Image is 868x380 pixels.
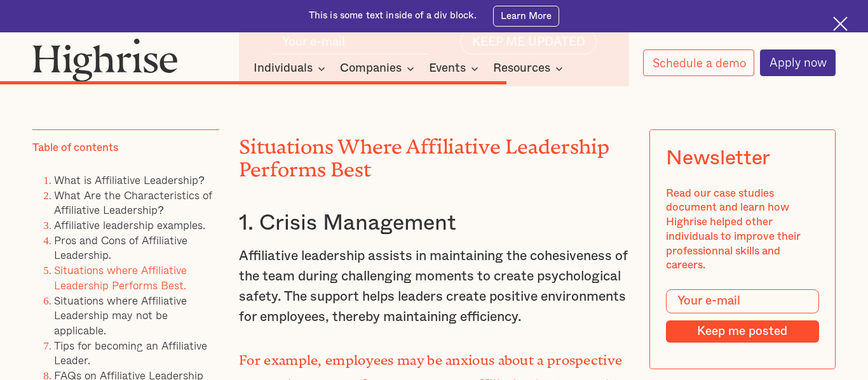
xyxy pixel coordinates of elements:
[309,10,477,22] div: This is some text inside of a div block.
[666,187,818,273] div: Read our case studies document and learn how Highrise helped other individuals to improve their p...
[340,61,402,76] div: Companies
[666,289,818,313] input: Your e-mail
[254,61,329,76] div: Individuals
[54,232,187,264] a: Pros and Cons of Affiliative Leadership.
[340,61,418,76] div: Companies
[54,187,212,219] a: What Are the Characteristics of Affiliative Leadership?
[32,141,118,156] div: Table of contents
[54,292,187,339] a: Situations where Affiliative Leadership may not be applicable.
[666,147,770,171] div: Newsletter
[666,320,818,343] input: Keep me posted
[239,130,629,176] h2: Situations Where Affiliative Leadership Performs Best
[760,49,836,76] a: Apply now
[643,49,755,76] a: Schedule a demo
[254,61,313,76] div: Individuals
[54,262,187,294] a: Situations where Affiliative Leadership Performs Best.
[833,16,848,31] img: Cross icon
[239,210,629,237] h3: 1. Crisis Management
[666,289,818,343] form: Modal Form
[493,61,550,76] div: Resources
[54,217,205,234] a: Affiliative leadership examples.
[54,171,205,188] a: What is Affiliative Leadership?
[429,61,482,76] div: Events
[493,6,559,27] a: Learn More
[429,61,466,76] div: Events
[493,61,567,76] div: Resources
[54,337,207,369] a: Tips for becoming an Affiliative Leader.
[239,246,629,327] p: Affiliative leadership assists in maintaining the cohesiveness of the team during challenging mom...
[32,38,177,82] img: Highrise logo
